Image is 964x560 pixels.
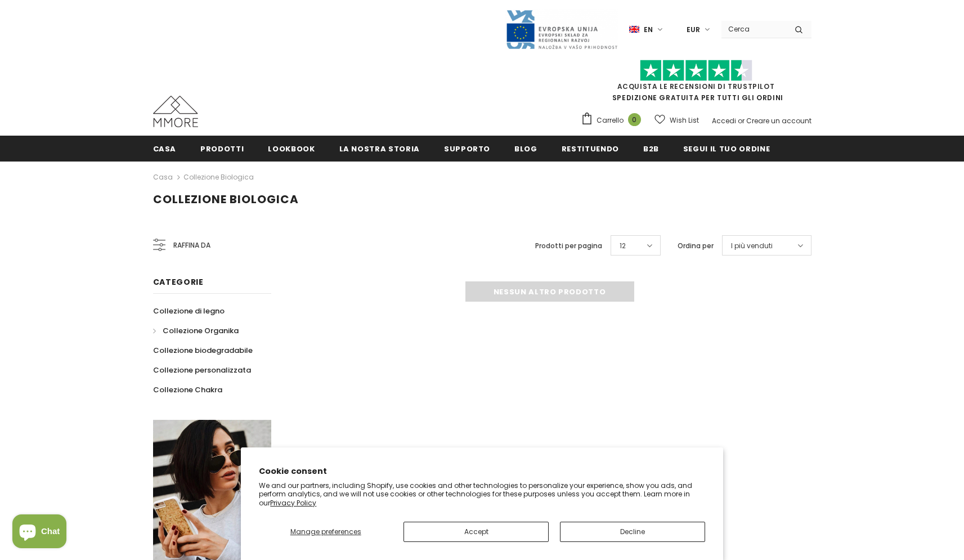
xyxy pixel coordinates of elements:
a: Collezione biodegradabile [153,341,253,360]
span: en [644,24,653,35]
span: EUR [687,24,700,35]
span: Collezione biologica [153,191,299,207]
img: Fidati di Pilot Stars [640,60,752,82]
span: Prodotti [200,144,244,154]
span: supporto [444,144,490,154]
a: Segui il tuo ordine [683,136,770,161]
a: Prodotti [200,136,244,161]
span: B2B [643,144,659,154]
a: Collezione di legno [153,301,225,321]
a: Collezione Chakra [153,380,222,400]
a: La nostra storia [339,136,420,161]
span: Collezione biodegradabile [153,345,253,356]
a: Collezione biologica [183,172,254,182]
p: We and our partners, including Shopify, use cookies and other technologies to personalize your ex... [259,481,705,508]
a: supporto [444,136,490,161]
a: Restituendo [562,136,619,161]
h2: Cookie consent [259,465,705,477]
span: SPEDIZIONE GRATUITA PER TUTTI GLI ORDINI [581,65,811,102]
span: Carrello [597,115,624,126]
a: Creare un account [746,116,811,126]
span: Lookbook [268,144,315,154]
img: Javni Razpis [505,9,618,50]
span: Collezione personalizzata [153,365,251,375]
span: or [738,116,745,126]
span: La nostra storia [339,144,420,154]
span: Segui il tuo ordine [683,144,770,154]
a: Javni Razpis [505,24,618,34]
a: Carrello 0 [581,112,647,129]
span: Collezione di legno [153,306,225,316]
span: Wish List [670,115,699,126]
span: Blog [514,144,537,154]
span: Restituendo [562,144,619,154]
label: Ordina per [678,240,714,252]
img: Casi MMORE [153,96,198,127]
button: Manage preferences [259,522,392,542]
inbox-online-store-chat: Shopify online store chat [9,514,70,551]
a: Casa [153,171,173,184]
img: i-lang-1.png [629,25,639,34]
span: Casa [153,144,177,154]
a: B2B [643,136,659,161]
span: I più venduti [731,240,773,252]
input: Search Site [721,21,786,37]
a: Casa [153,136,177,161]
a: Collezione personalizzata [153,360,251,380]
span: Raffina da [173,239,210,252]
button: Accept [403,522,549,542]
span: Manage preferences [290,527,361,536]
a: Privacy Policy [270,498,316,508]
a: Accedi [712,116,736,126]
span: Collezione Chakra [153,384,222,395]
a: Lookbook [268,136,315,161]
button: Decline [560,522,705,542]
span: Collezione Organika [163,325,239,336]
span: 12 [620,240,626,252]
a: Collezione Organika [153,321,239,341]
span: Categorie [153,276,204,288]
label: Prodotti per pagina [535,240,602,252]
span: 0 [628,113,641,126]
a: Acquista le recensioni di TrustPilot [617,82,775,91]
a: Blog [514,136,537,161]
a: Wish List [654,110,699,130]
